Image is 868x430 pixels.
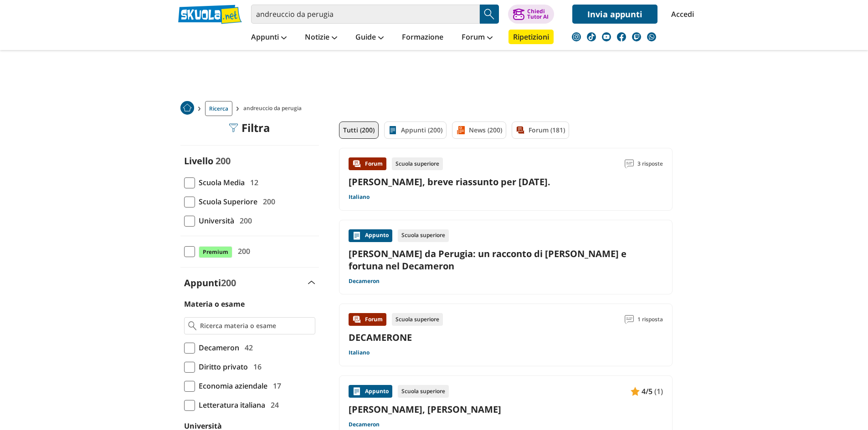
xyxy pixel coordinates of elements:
img: instagram [572,32,581,41]
a: Appunti (200) [384,121,447,139]
span: 200 [236,215,252,227]
span: Scuola Media [195,177,245,188]
span: Decameron [195,342,239,354]
a: Forum [459,30,495,46]
img: Commenti lettura [625,159,634,168]
img: Forum contenuto [352,159,361,168]
a: Formazione [400,30,446,46]
a: Forum (181) [512,121,569,139]
img: Ricerca materia o esame [188,321,197,330]
span: 12 [247,177,258,188]
div: Filtra [229,121,270,134]
span: Diritto privato [195,361,248,373]
a: Appunti [249,30,289,46]
img: Cerca appunti, riassunti o versioni [483,7,496,21]
span: Università [195,215,234,227]
a: Decameron [349,278,380,285]
div: Scuola superiore [392,313,443,326]
span: 24 [267,399,279,411]
a: News (200) [452,121,506,139]
span: 17 [269,380,281,392]
span: 42 [241,342,253,354]
img: Apri e chiudi sezione [308,281,315,284]
button: ChiediTutor AI [508,5,554,24]
div: Forum [349,313,386,326]
img: tiktok [587,32,596,41]
label: Appunti [184,277,236,289]
img: Forum contenuto [352,315,361,324]
div: Chiedi Tutor AI [527,9,549,20]
span: 1 risposta [637,313,663,326]
img: Appunti contenuto [352,387,361,396]
button: Search Button [480,5,499,24]
img: WhatsApp [647,32,656,41]
span: 4/5 [642,385,652,397]
img: Appunti contenuto [631,387,640,396]
a: Italiano [349,349,370,356]
a: [PERSON_NAME], [PERSON_NAME] [349,403,663,415]
img: youtube [602,32,611,41]
div: Appunto [349,229,392,242]
a: Tutti (200) [339,121,379,139]
img: Home [180,101,194,115]
span: Economia aziendale [195,380,267,392]
a: Accedi [671,5,690,24]
span: 200 [234,245,250,257]
a: [PERSON_NAME] da Perugia: un racconto di [PERSON_NAME] e fortuna nel Decameron [349,248,663,272]
span: Scuola Superiore [195,196,257,207]
label: Livello [184,155,213,167]
div: Scuola superiore [398,229,449,242]
div: Scuola superiore [398,385,449,398]
a: Guide [353,30,386,46]
span: (1) [654,385,663,397]
img: twitch [632,32,641,41]
span: Letteratura italiana [195,399,265,411]
img: facebook [617,32,626,41]
span: 200 [259,196,275,207]
a: Home [180,101,194,116]
a: Notizie [303,30,339,46]
input: Cerca appunti, riassunti o versioni [251,5,480,24]
img: Forum filtro contenuto [516,126,525,135]
input: Ricerca materia o esame [200,321,311,330]
span: 3 risposte [637,157,663,170]
a: [PERSON_NAME], breve riassunto per [DATE]. [349,176,550,188]
a: Invia appunti [572,5,657,24]
span: andreuccio da perugia [243,101,305,116]
img: Filtra filtri mobile [229,123,238,132]
a: Ricerca [205,101,232,116]
span: 200 [216,155,231,167]
a: Ripetizioni [508,30,554,44]
div: Appunto [349,385,392,398]
a: DECAMERONE [349,331,412,344]
img: Commenti lettura [625,315,634,324]
a: Italiano [349,193,370,201]
span: 16 [250,361,262,373]
img: News filtro contenuto [456,126,465,135]
div: Scuola superiore [392,157,443,170]
img: Appunti contenuto [352,231,361,240]
img: Appunti filtro contenuto [388,126,397,135]
span: Premium [199,246,232,258]
label: Materia o esame [184,299,245,309]
div: Forum [349,157,386,170]
a: Decameron [349,421,380,428]
span: 200 [221,277,236,289]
